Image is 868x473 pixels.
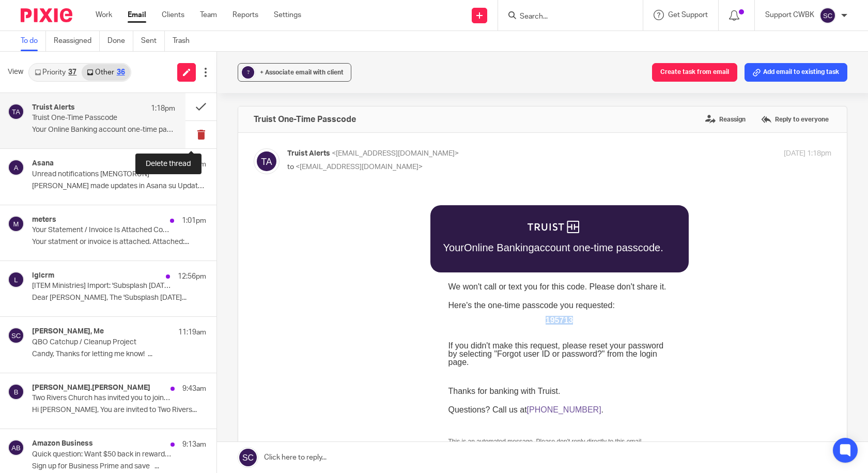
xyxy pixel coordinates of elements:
[32,159,54,168] h4: Asana
[32,271,54,280] h4: lglcrm
[32,294,206,302] p: Dear [PERSON_NAME], The 'Subsplash [DATE]...
[784,148,831,159] p: [DATE] 1:18pm
[238,63,351,82] button: ? + Associate email with client
[182,384,206,394] p: 9:43am
[240,277,305,284] a: [DOMAIN_NAME][URL]
[703,112,748,127] label: Reassign
[652,63,737,82] button: Create task from email
[745,63,847,82] button: Add email to existing task
[32,282,172,291] p: [ITEM Ministries] Import: 'Subsplash [DATE] deposits.csv' is complete
[173,31,197,51] a: Trash
[32,216,56,224] h4: meters
[165,306,179,313] span: 2025
[178,327,206,338] p: 11:19am
[32,338,172,347] p: QBO Catchup / Cleanup Project
[32,394,172,403] p: Two Rivers Church has invited you to join their portal
[29,64,82,81] a: Priority37
[32,439,93,448] h4: Amazon Business
[32,103,75,112] h4: Truist Alerts
[287,150,330,157] span: Truist Alerts
[182,159,206,170] p: 1:07pm
[32,182,206,191] p: [PERSON_NAME] made updates in Asana su Updates from...
[178,271,206,282] p: 12:56pm
[68,69,76,76] div: 37
[161,300,383,319] div: Truist Financial Corporation. Truist Bank, Member FDIC. Equal Housing Lender. © Truist Financial ...
[32,226,172,235] p: Your Statement / Invoice Is Attached Contract Invoice #450161
[32,126,175,134] p: Your Online Banking account one-time passcode. ...
[32,238,206,247] p: Your statment or invoice is attached. Attached:...
[32,406,206,415] p: Hi [PERSON_NAME], You are invited to Two Rivers...
[258,121,286,130] span: 195713
[161,147,383,172] div: If you didn't make this request, please reset your password by selecting "Forgot user ID or passw...
[161,243,383,250] div: This is an automated message. Please don't reply directly to this email.
[156,48,376,58] p: Your account one-time passcode.
[151,103,175,114] p: 1:18pm
[21,8,72,22] img: Pixie
[274,10,301,20] a: Settings
[32,170,172,179] p: Unread notifications [MENGTORUN]
[758,112,831,127] label: Reply to everyone
[161,278,383,290] div: Learn more about security at or privacy at
[54,31,100,51] a: Reassigned
[96,10,112,20] a: Work
[82,64,130,81] a: Other36
[8,327,24,344] img: svg%3E
[8,271,24,288] img: svg%3E
[8,439,24,456] img: svg%3E
[332,150,459,157] span: <[EMAIL_ADDRESS][DOMAIN_NAME]>
[128,10,146,20] a: Email
[166,283,234,291] a: [DOMAIN_NAME][URL].
[8,159,24,176] img: svg%3E
[32,327,104,336] h4: [PERSON_NAME], Me
[242,66,254,79] div: ?
[240,26,292,38] img: truist-logo.png
[260,69,344,75] span: + Associate email with client
[161,255,383,267] div: If you found this email in your spam or junk, add to your safe senders list.
[161,88,383,96] div: We won't call or text you for this code. Please don't share it.
[32,384,150,392] h4: [PERSON_NAME].[PERSON_NAME]
[161,192,273,201] div: Thanks for banking with Truist.
[233,10,258,20] a: Reports
[819,7,836,24] img: svg%3E
[200,10,217,20] a: Team
[8,67,23,78] span: View
[32,114,147,123] p: Truist One-Time Passcode
[182,439,206,450] p: 9:13am
[117,69,125,76] div: 36
[240,210,314,219] a: [PHONE_NUMBER]
[161,106,383,130] div: Here's the one-time passcode you requested:
[182,216,206,226] p: 1:01pm
[8,216,24,232] img: svg%3E
[161,211,317,219] div: Questions? Call us at .
[668,11,708,19] span: Get Support
[21,31,46,51] a: To do
[32,462,206,471] p: Sign up for Business Prime and save ‍͏ ͏ ‍͏...
[8,103,24,120] img: svg%3E
[8,384,24,400] img: svg%3E
[177,47,247,58] span: Online Banking
[32,450,172,459] p: Quick question: Want $50 back in rewards?
[765,10,814,20] p: Support CWBK
[296,163,423,171] span: <[EMAIL_ADDRESS][DOMAIN_NAME]>
[519,12,612,22] input: Search
[161,254,348,268] a: [EMAIL_ADDRESS][DOMAIN_NAME]
[32,350,206,359] p: Candy, Thanks for letting me know! ...
[141,31,165,51] a: Sent
[107,31,133,51] a: Done
[254,114,356,125] h4: Truist One-Time Passcode
[162,10,184,20] a: Clients
[287,163,294,171] span: to
[254,148,280,174] img: svg%3E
